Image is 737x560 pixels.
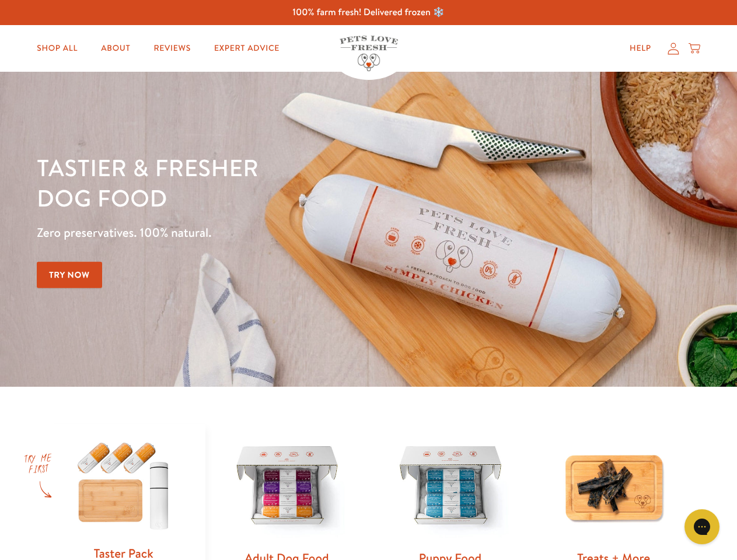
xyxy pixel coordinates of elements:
[37,222,479,243] p: Zero preservatives. 100% natural.
[679,505,725,548] iframe: Gorgias live chat messenger
[92,37,139,60] a: About
[620,37,661,60] a: Help
[27,37,87,60] a: Shop All
[205,37,289,60] a: Expert Advice
[144,37,200,60] a: Reviews
[37,152,479,213] h1: Tastier & fresher dog food
[340,36,398,71] img: Pets Love Fresh
[37,262,102,288] a: Try Now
